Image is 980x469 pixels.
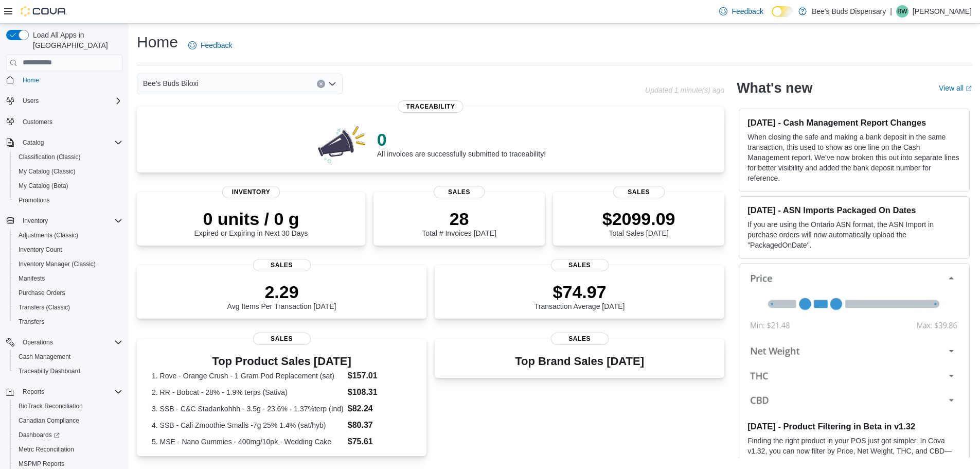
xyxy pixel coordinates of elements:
span: Operations [19,336,122,349]
a: Customers [19,116,57,128]
dt: 1. Rove - Orange Crush - 1 Gram Pod Replacement (sat) [152,371,344,381]
a: My Catalog (Classic) [14,165,80,178]
div: Total # Invoices [DATE] [422,209,496,237]
span: Catalog [23,138,44,147]
h3: [DATE] - Product Filtering in Beta in v1.32 [747,421,961,431]
a: Inventory Count [14,244,66,256]
h2: What's new [737,80,812,96]
p: When closing the safe and making a bank deposit in the same transaction, this used to show as one... [747,132,961,183]
span: Home [23,76,39,84]
a: Feedback [715,1,767,22]
span: Inventory Count [14,244,122,256]
div: Expired or Expiring in Next 30 Days [194,209,308,237]
span: Feedback [732,6,763,16]
a: Classification (Classic) [14,151,85,163]
span: Purchase Orders [14,287,122,299]
p: Bee's Buds Dispensary [812,5,886,18]
span: Inventory [19,215,122,227]
a: Dashboards [10,428,127,442]
a: Home [19,74,43,86]
span: Load All Apps in [GEOGRAPHIC_DATA] [29,30,122,50]
span: Sales [434,186,485,198]
a: BioTrack Reconciliation [14,400,87,412]
p: $74.97 [534,282,625,302]
span: Traceabilty Dashboard [19,367,80,375]
button: Manifests [10,271,127,286]
button: Purchase Orders [10,286,127,300]
span: Inventory Manager (Classic) [19,260,96,268]
span: Customers [19,115,122,128]
span: Traceabilty Dashboard [14,365,122,377]
span: My Catalog (Beta) [14,180,122,192]
img: 0 [315,123,369,164]
div: All invoices are successfully submitted to traceability! [377,129,546,158]
dd: $82.24 [348,403,412,415]
span: Sales [253,259,311,271]
dd: $75.61 [348,436,412,448]
svg: External link [966,85,972,92]
span: BW [897,5,907,18]
span: Transfers [14,316,122,328]
span: Sales [613,186,665,198]
button: Users [19,95,43,107]
button: Cash Management [10,350,127,364]
span: Adjustments (Classic) [14,229,122,241]
span: Cash Management [19,353,70,361]
span: Promotions [14,194,122,206]
p: 28 [422,209,496,229]
button: Open list of options [328,80,336,88]
a: Adjustments (Classic) [14,229,82,241]
span: Manifests [14,272,122,285]
p: [PERSON_NAME] [913,5,972,18]
span: Feedback [201,40,232,50]
a: My Catalog (Beta) [14,180,73,192]
span: Purchase Orders [19,289,65,297]
span: Inventory Count [19,246,62,254]
button: My Catalog (Beta) [10,179,127,193]
h3: Top Product Sales [DATE] [152,355,412,368]
button: Catalog [19,136,48,149]
span: Traceability [398,100,464,113]
span: Inventory Manager (Classic) [14,258,122,270]
span: BioTrack Reconciliation [19,402,83,410]
span: Transfers (Classic) [14,301,122,314]
button: Inventory [19,215,52,227]
input: Dark Mode [772,6,793,17]
button: Classification (Classic) [10,150,127,164]
span: Adjustments (Classic) [19,231,78,239]
h3: Top Brand Sales [DATE] [515,355,644,368]
a: Dashboards [14,429,64,441]
button: Inventory Count [10,242,127,257]
h3: [DATE] - Cash Management Report Changes [747,117,961,128]
a: Transfers (Classic) [14,301,74,314]
h1: Home [137,32,178,53]
a: Transfers [14,316,48,328]
a: Cash Management [14,351,75,363]
button: Operations [2,335,127,350]
button: Users [2,94,127,108]
div: Bow Wilson [896,5,908,18]
span: Users [19,95,122,107]
span: My Catalog (Beta) [19,182,68,190]
span: Transfers (Classic) [19,303,70,311]
span: Home [19,74,122,86]
span: Classification (Classic) [14,151,122,163]
button: Promotions [10,193,127,207]
span: Users [23,97,39,105]
button: Operations [19,336,57,349]
span: Sales [551,333,609,345]
dt: 3. SSB - C&C Stadankohhh - 3.5g - 23.6% - 1.37%terp (Ind) [152,404,344,414]
dd: $80.37 [348,419,412,431]
div: Total Sales [DATE] [602,209,675,237]
a: Manifests [14,272,49,285]
a: Inventory Manager (Classic) [14,258,100,270]
span: My Catalog (Classic) [19,167,76,176]
button: BioTrack Reconciliation [10,399,127,413]
a: Purchase Orders [14,287,69,299]
span: MSPMP Reports [19,460,64,468]
button: Catalog [2,135,127,150]
button: Inventory [2,214,127,228]
span: Canadian Compliance [14,414,122,427]
dd: $157.01 [348,370,412,382]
